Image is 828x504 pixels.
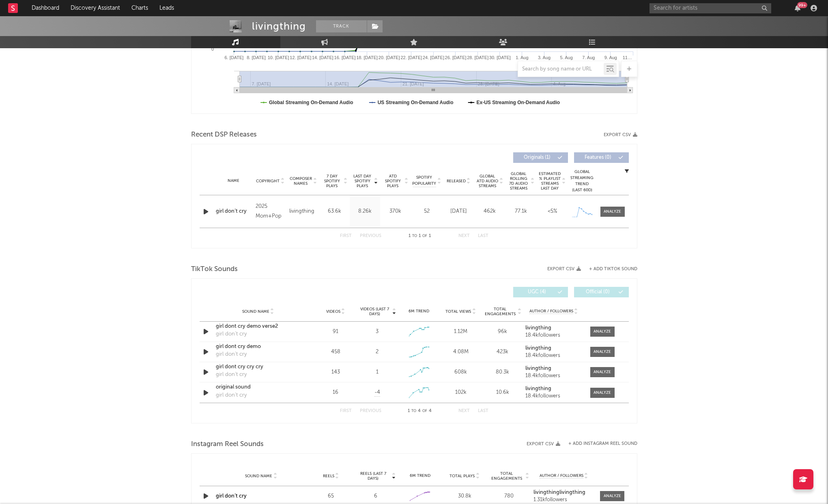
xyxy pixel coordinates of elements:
[247,55,266,60] text: 8. [DATE]
[540,473,583,478] span: Author / Followers
[216,391,247,399] div: girl don’t cry
[216,363,301,371] a: girl dont cry cry cry
[574,152,629,163] button: Features(0)
[355,471,391,481] span: Reels (last 7 days)
[513,287,568,297] button: UGC(4)
[525,346,582,351] a: livingthing
[527,442,560,446] button: Export CSV
[376,348,379,356] div: 2
[489,492,529,500] div: 780
[242,309,269,314] span: Sound Name
[400,55,422,60] text: 22. [DATE]
[445,207,472,216] div: [DATE]
[547,267,581,271] button: Export CSV
[484,368,521,376] div: 80.3k
[317,328,355,336] div: 91
[352,207,378,216] div: 8.26k
[355,492,396,500] div: 6
[447,179,466,184] span: Released
[478,234,488,238] button: Last
[216,343,301,351] a: girl dont cry demo
[795,5,800,11] button: 99+
[516,55,528,60] text: 1. Aug
[411,409,416,413] span: to
[423,55,444,60] text: 24. [DATE]
[358,307,391,316] span: Videos (last 7 days)
[484,389,521,397] div: 10.6k
[256,179,280,184] span: Copyright
[321,174,343,188] span: 7 Day Spotify Plays
[445,55,466,60] text: 26. [DATE]
[290,55,311,60] text: 12. [DATE]
[533,490,585,495] strong: livingthinglivingthing
[442,348,480,356] div: 4.08M
[422,234,427,238] span: of
[445,309,471,314] span: Total Views
[378,55,400,60] text: 20. [DATE]
[476,100,560,105] text: Ex-US Streaming On-Demand Audio
[525,325,551,331] strong: livingthing
[604,132,637,137] button: Export CSV
[622,55,632,60] text: 11…
[525,373,582,379] div: 18.4k followers
[568,442,637,446] button: + Add Instagram Reel Sound
[529,309,573,314] span: Author / Followers
[216,207,252,216] div: girl don’t cry
[533,497,594,503] div: 1.31k followers
[574,287,629,297] button: Official(0)
[525,325,582,331] a: livingthing
[489,471,525,481] span: Total Engagements
[413,207,441,216] div: 52
[518,155,556,160] span: Originals ( 1 )
[317,348,355,356] div: 458
[570,169,594,193] div: Global Streaming Trend (Last 60D)
[458,409,470,413] button: Next
[334,55,355,60] text: 16. [DATE]
[356,55,378,60] text: 18. [DATE]
[467,55,488,60] text: 28. [DATE]
[256,202,285,221] div: 2025 Mom+Pop
[289,207,317,216] div: livingthing
[400,473,441,479] div: 6M Trend
[518,66,604,73] input: Search by song name or URL
[518,290,556,295] span: UGC ( 4 )
[312,55,333,60] text: 14. [DATE]
[579,290,617,295] span: Official ( 0 )
[216,371,247,379] div: girl don’t cry
[476,174,499,188] span: Global ATD Audio Streams
[525,346,551,351] strong: livingthing
[538,55,550,60] text: 3. Aug
[412,234,417,238] span: to
[581,267,637,271] button: + Add TikTok Sound
[539,207,566,216] div: <5%
[267,55,289,60] text: 10. [DATE]
[360,409,381,413] button: Previous
[533,490,594,495] a: livingthinglivingthing
[442,368,480,376] div: 608k
[352,174,373,188] span: Last Day Spotify Plays
[382,174,404,188] span: ATD Spotify Plays
[374,389,380,397] span: -4
[216,178,252,184] div: Name
[525,366,582,372] a: livingthing
[422,409,427,413] span: of
[582,55,595,60] text: 7. Aug
[326,309,340,314] span: Videos
[269,100,353,105] text: Global Streaming On-Demand Audio
[317,368,355,376] div: 143
[340,234,352,238] button: First
[449,474,475,478] span: Total Plays
[458,234,470,238] button: Next
[525,366,551,371] strong: livingthing
[525,393,582,399] div: 18.4k followers
[216,350,247,359] div: girl don’t cry
[323,474,334,478] span: Reels
[442,328,480,336] div: 1.12M
[508,207,535,216] div: 77.1k
[252,20,306,32] div: livingthing
[216,330,247,338] div: girl don’t cry
[508,171,530,191] span: Global Rolling 7D Audio Streams
[216,322,301,331] a: girl dont cry demo verse2
[376,368,379,376] div: 1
